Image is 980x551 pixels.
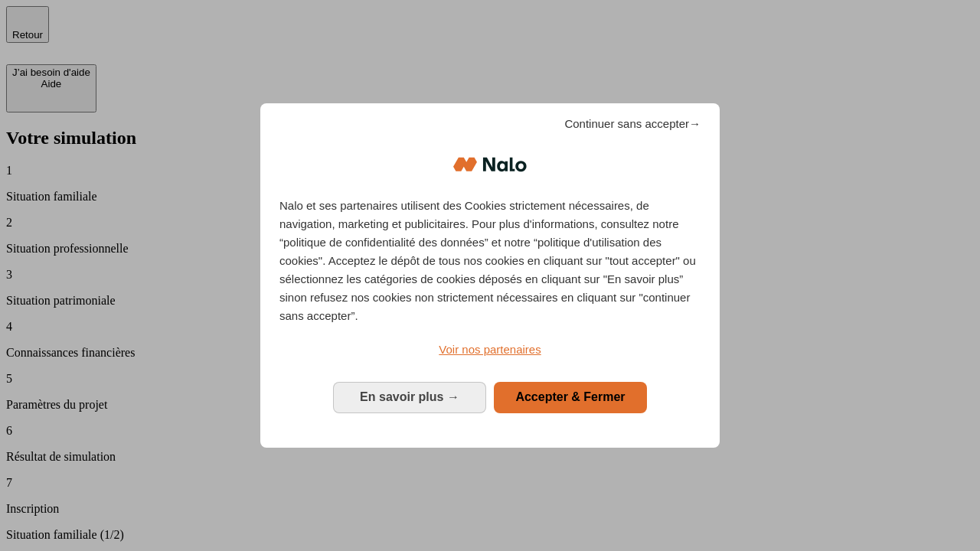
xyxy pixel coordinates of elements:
button: Accepter & Fermer: Accepter notre traitement des données et fermer [494,382,647,412]
span: Accepter & Fermer [515,390,625,403]
div: Bienvenue chez Nalo Gestion du consentement [260,103,720,447]
a: Voir nos partenaires [279,341,701,359]
span: En savoir plus → [360,390,459,403]
img: Logo [453,142,527,187]
p: Nalo et ses partenaires utilisent des Cookies strictement nécessaires, de navigation, marketing e... [279,197,701,325]
button: En savoir plus: Configurer vos consentements [333,382,486,412]
span: Continuer sans accepter→ [564,115,701,133]
span: Voir nos partenaires [439,343,541,356]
